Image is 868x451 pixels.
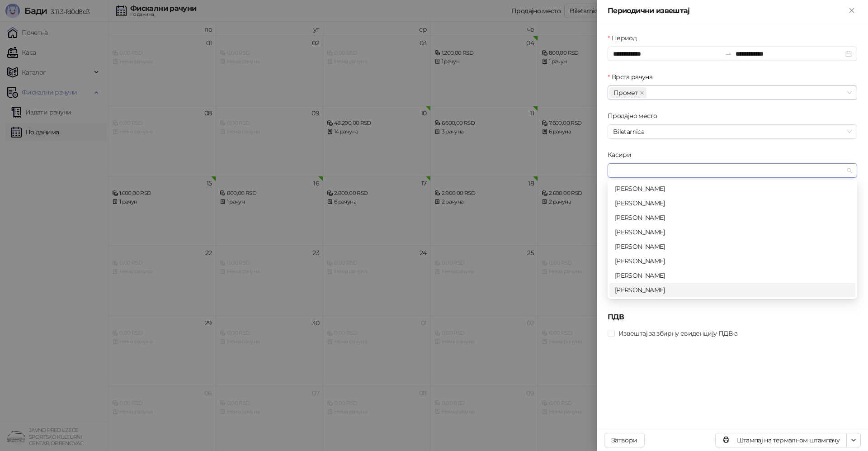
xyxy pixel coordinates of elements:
[725,50,732,57] span: to
[615,242,850,252] div: [PERSON_NAME]
[615,184,850,194] div: [PERSON_NAME]
[613,165,615,176] input: Касири
[725,50,732,57] span: swap-right
[609,225,855,239] div: Mirjana Milovanovic
[609,210,855,225] div: Slavica Minic
[608,150,637,160] label: Касири
[609,196,855,210] div: Sandra Ristic
[613,88,638,98] span: Промет
[608,72,658,82] label: Врста рачуна
[615,285,850,295] div: [PERSON_NAME]
[615,256,850,266] div: [PERSON_NAME]
[604,433,645,447] button: Затвори
[615,271,850,280] div: [PERSON_NAME]
[615,328,741,338] span: Извештај за збирну евиденцију ПДВ-а
[613,49,721,59] input: Период
[613,125,852,138] span: Biletarnica
[608,312,857,323] h5: ПДВ
[615,198,850,208] div: [PERSON_NAME]
[609,283,855,297] div: Dragana Đurđević
[715,433,847,447] button: Штампај на термалном штампачу
[608,33,642,43] label: Период
[609,268,855,283] div: Nikolina Komadina
[608,111,662,121] label: Продајно место
[640,90,644,95] span: close
[846,5,857,16] button: Close
[609,254,855,268] div: milovanka jovanovic
[609,239,855,254] div: Sanda Tomic
[608,5,846,16] div: Периодични извештај
[609,181,855,196] div: Marina Blazic
[615,213,850,223] div: [PERSON_NAME]
[615,227,850,237] div: [PERSON_NAME]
